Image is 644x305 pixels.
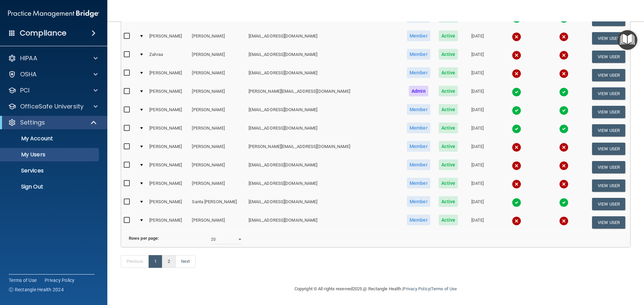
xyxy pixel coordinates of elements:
td: Santa [PERSON_NAME] [189,195,246,213]
p: Settings [20,119,45,127]
td: [EMAIL_ADDRESS][DOMAIN_NAME] [246,103,402,121]
a: PCI [8,86,98,94]
p: HIPAA [20,54,37,62]
td: [PERSON_NAME] [147,29,189,48]
img: cross.ca9f0e7f.svg [559,216,569,226]
td: [PERSON_NAME] [147,103,189,121]
iframe: Drift Widget Chat Controller [528,257,636,284]
span: Member [407,141,430,152]
a: Next [175,255,196,268]
img: PMB logo [8,7,99,20]
span: Member [407,178,430,188]
span: Member [407,215,430,225]
td: [PERSON_NAME] [147,84,189,103]
td: [DATE] [462,103,493,121]
img: cross.ca9f0e7f.svg [512,69,521,78]
img: cross.ca9f0e7f.svg [559,143,569,152]
td: [PERSON_NAME][EMAIL_ADDRESS][DOMAIN_NAME] [246,140,402,158]
span: Member [407,49,430,60]
td: [PERSON_NAME][EMAIL_ADDRESS][DOMAIN_NAME] [246,84,402,103]
span: Active [439,49,458,60]
img: cross.ca9f0e7f.svg [559,51,569,60]
span: Active [439,215,458,225]
p: PCI [20,86,30,94]
a: Previous [121,255,149,268]
button: View User [592,106,625,118]
a: 1 [149,255,162,268]
span: Active [439,141,458,152]
td: [DATE] [462,48,493,66]
div: Copyright © All rights reserved 2025 @ Rectangle Health | | [253,278,498,300]
a: HIPAA [8,54,98,62]
td: [PERSON_NAME] [189,48,246,66]
td: [PERSON_NAME] [189,140,246,158]
td: [EMAIL_ADDRESS][DOMAIN_NAME] [246,29,402,48]
a: Settings [8,119,97,127]
p: Services [4,167,96,174]
td: [DATE] [462,29,493,48]
span: Ⓒ Rectangle Health 2024 [9,286,64,293]
td: [EMAIL_ADDRESS][DOMAIN_NAME] [246,48,402,66]
img: cross.ca9f0e7f.svg [512,32,521,42]
button: View User [592,179,625,192]
p: My Account [4,135,96,142]
p: OSHA [20,70,37,78]
td: [PERSON_NAME] [189,213,246,231]
td: [PERSON_NAME] [147,140,189,158]
img: tick.e7d51cea.svg [559,106,569,115]
td: [DATE] [462,84,493,103]
span: Active [439,123,458,133]
a: Terms of Use [9,277,37,284]
td: [PERSON_NAME] [147,158,189,176]
button: View User [592,51,625,63]
img: tick.e7d51cea.svg [512,198,521,207]
img: tick.e7d51cea.svg [512,124,521,134]
b: Rows per page: [129,236,159,241]
span: Member [407,196,430,207]
img: tick.e7d51cea.svg [559,87,569,97]
img: cross.ca9f0e7f.svg [512,51,521,60]
span: Member [407,104,430,115]
span: Active [439,178,458,188]
img: cross.ca9f0e7f.svg [559,69,569,78]
img: tick.e7d51cea.svg [512,106,521,115]
td: [EMAIL_ADDRESS][DOMAIN_NAME] [246,121,402,140]
span: Admin [409,86,428,96]
td: [PERSON_NAME] [189,84,246,103]
td: [EMAIL_ADDRESS][DOMAIN_NAME] [246,213,402,231]
td: [DATE] [462,176,493,195]
td: [PERSON_NAME] [189,103,246,121]
td: [DATE] [462,121,493,140]
img: cross.ca9f0e7f.svg [512,179,521,189]
img: cross.ca9f0e7f.svg [559,32,569,42]
a: Privacy Policy [403,286,430,291]
span: Active [439,196,458,207]
td: [DATE] [462,195,493,213]
button: View User [592,69,625,81]
img: tick.e7d51cea.svg [512,87,521,97]
button: View User [592,216,625,229]
p: OfficeSafe University [20,102,84,110]
img: tick.e7d51cea.svg [559,124,569,134]
span: Active [439,159,458,170]
button: View User [592,143,625,155]
span: Active [439,104,458,115]
button: View User [592,32,625,45]
td: Zahraa [147,48,189,66]
p: Sign Out [4,183,96,190]
img: tick.e7d51cea.svg [559,198,569,207]
span: Member [407,123,430,133]
button: View User [592,87,625,100]
button: View User [592,161,625,173]
h4: Compliance [20,28,66,38]
a: Privacy Policy [45,277,75,284]
td: [PERSON_NAME] [189,158,246,176]
button: Open Resource Center [618,30,637,50]
span: Member [407,67,430,78]
a: 2 [162,255,176,268]
span: Member [407,159,430,170]
td: [PERSON_NAME] [189,121,246,140]
span: Active [439,86,458,96]
td: [DATE] [462,213,493,231]
img: cross.ca9f0e7f.svg [512,161,521,170]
